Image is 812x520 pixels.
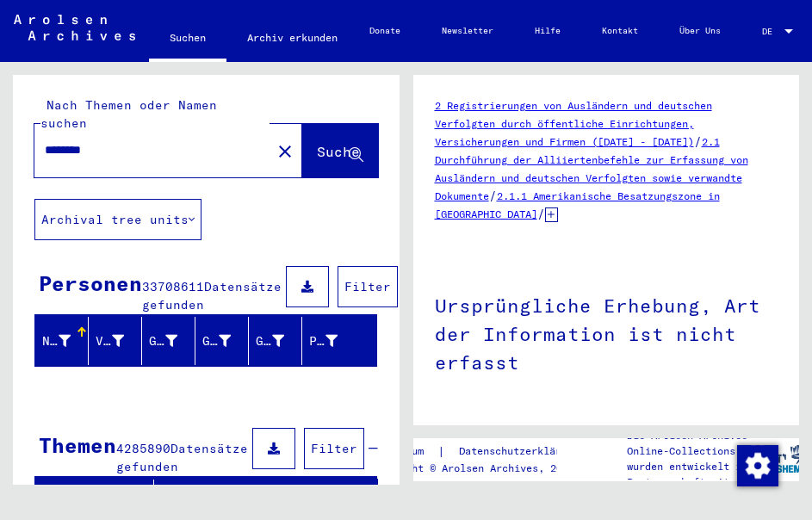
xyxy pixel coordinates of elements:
[202,327,252,355] div: Geburt‏
[302,317,375,365] mat-header-cell: Prisoner #
[317,143,360,160] span: Suche
[35,317,89,365] mat-header-cell: Nachname
[195,317,249,365] mat-header-cell: Geburt‏
[249,317,302,365] mat-header-cell: Geburtsdatum
[116,441,170,456] span: 4285890
[369,443,600,461] div: |
[435,99,712,148] a: 2 Registrierungen von Ausländern und deutschen Verfolgten durch öffentliche Einrichtungen, Versic...
[489,188,497,203] span: /
[537,206,545,221] span: /
[202,332,231,350] div: Geburt‏
[302,124,378,177] button: Suche
[309,327,359,355] div: Prisoner #
[96,327,146,355] div: Vorname
[116,441,248,474] span: Datensätze gefunden
[268,133,302,168] button: Clear
[627,459,751,490] p: wurden entwickelt in Partnerschaft mit
[42,332,71,350] div: Nachname
[39,268,142,299] div: Personen
[34,199,201,240] button: Archival tree units
[344,279,391,294] span: Filter
[659,10,741,52] a: Über Uns
[142,279,282,313] span: Datensätze gefunden
[369,461,600,476] p: Copyright © Arolsen Archives, 2021
[762,27,781,36] span: DE
[627,428,751,459] p: Die Arolsen Archives Online-Collections
[40,97,217,131] mat-label: Nach Themen oder Namen suchen
[421,10,514,52] a: Newsletter
[514,10,581,52] a: Hilfe
[89,317,142,365] mat-header-cell: Vorname
[435,266,778,399] h1: Ursprüngliche Erhebung, Art der Information ist nicht erfasst
[445,443,600,461] a: Datenschutzerklärung
[96,332,124,350] div: Vorname
[149,332,177,350] div: Geburtsname
[256,327,306,355] div: Geburtsdatum
[435,189,720,220] a: 2.1.1 Amerikanische Besatzungszone in [GEOGRAPHIC_DATA]
[304,428,364,469] button: Filter
[42,327,92,355] div: Nachname
[149,327,199,355] div: Geburtsname
[226,17,358,59] a: Archiv erkunden
[349,10,421,52] a: Donate
[39,430,116,461] div: Themen
[275,141,295,162] mat-icon: close
[142,279,204,294] span: 33708611
[309,332,338,350] div: Prisoner #
[149,17,226,62] a: Suchen
[737,445,778,486] img: Zustimmung ändern
[435,425,484,439] b: Signatur
[581,10,659,52] a: Kontakt
[14,15,135,40] img: Arolsen_neg.svg
[311,441,357,456] span: Filter
[694,133,702,149] span: /
[606,425,715,439] b: Anzahl Dokumente
[338,266,398,307] button: Filter
[142,317,195,365] mat-header-cell: Geburtsname
[256,332,284,350] div: Geburtsdatum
